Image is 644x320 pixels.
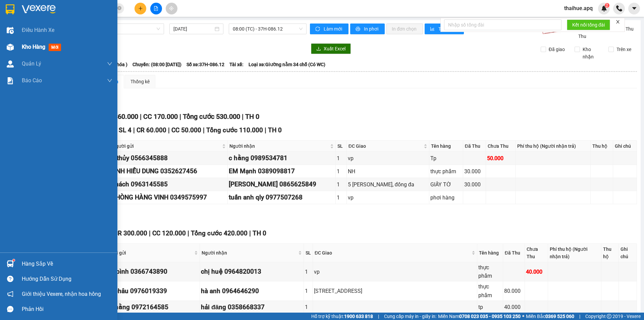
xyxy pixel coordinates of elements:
[548,244,601,262] th: Phí thu hộ (Người nhận trả)
[337,154,345,163] div: 1
[138,6,143,11] span: plus
[154,6,158,11] span: file-add
[117,6,121,10] span: close-circle
[143,112,178,121] span: CC 170.000
[546,46,568,53] span: Đã giao
[378,313,379,320] span: |
[49,44,61,51] span: mới
[107,61,112,66] span: down
[245,112,259,121] span: TH 0
[305,303,312,311] div: 1
[7,44,14,51] img: warehouse-icon
[324,45,345,52] span: Xuất Excel
[168,126,170,134] span: |
[525,244,548,262] th: Chưa Thu
[117,5,121,12] span: close-circle
[350,24,385,34] button: printerIn phơi
[304,244,313,262] th: SL
[202,249,297,257] span: Người nhận
[464,167,485,176] div: 30.000
[249,61,325,68] span: Loại xe: Giường nằm 34 chỗ (Có WC)
[572,21,605,29] span: Kết nối tổng đài
[7,276,13,282] span: question-circle
[348,142,422,150] span: ĐC Giao
[137,126,166,134] span: CR 60.000
[253,229,266,237] span: TH 0
[229,192,334,202] div: tuấn anh qly 0977507268
[104,302,199,312] div: mẹ hằng 0972164585
[249,229,251,237] span: |
[315,27,321,32] span: sync
[7,306,13,312] span: message
[430,27,436,32] span: bar-chart
[22,259,112,269] div: Hàng sắp về
[478,303,502,311] div: tp
[337,167,345,176] div: 1
[430,154,462,163] div: Tp
[10,29,60,51] span: [GEOGRAPHIC_DATA], [GEOGRAPHIC_DATA] ↔ [GEOGRAPHIC_DATA]
[464,180,485,189] div: 30.000
[7,27,14,34] img: warehouse-icon
[607,314,611,319] span: copyright
[22,274,112,284] div: Hướng dẫn sử dụng
[336,141,346,152] th: SL
[579,313,580,320] span: |
[105,249,193,257] span: Người gửi
[112,153,227,163] div: c thủy 0566345888
[545,314,574,319] strong: 0369 525 060
[311,43,351,54] button: downloadXuất Excel
[112,166,227,176] div: ANH HIẾU DUNG 0352627456
[516,141,591,152] th: Phí thu hộ (Người nhận trả)
[430,180,462,189] div: GIẤY TỜ
[522,315,524,318] span: ⚪️
[430,193,462,202] div: phơi hàng
[229,179,334,189] div: [PERSON_NAME] 0865625849
[183,112,240,121] span: Tổng cước 530.000
[425,24,464,34] button: bar-chartThống kê
[504,303,524,311] div: 40.000
[567,19,610,30] button: Kết nối tổng đài
[526,268,547,276] div: 40.000
[114,229,147,237] span: CR 300.000
[337,180,345,189] div: 1
[477,244,503,262] th: Tên hàng
[580,46,603,60] span: Kho nhận
[314,268,476,276] div: vp
[591,141,613,152] th: Thu hộ
[201,302,303,312] div: hải đăng 0358668337
[305,268,312,276] div: 1
[7,260,14,267] img: warehouse-icon
[229,61,244,68] span: Tài xế:
[348,180,428,189] div: 5 [PERSON_NAME], đống đa
[186,61,224,68] span: Số xe: 37H-086.12
[13,259,15,261] sup: 1
[135,3,146,14] button: plus
[104,112,138,121] span: CR 360.000
[7,77,14,84] img: solution-icon
[7,60,14,67] img: warehouse-icon
[233,24,303,34] span: 08:00 (TC) - 37H-086.12
[229,142,329,150] span: Người nhận
[201,267,303,277] div: chị huệ 0964820013
[132,61,181,68] span: Chuyến: (08:00 [DATE])
[187,229,189,237] span: |
[112,192,227,202] div: PHÒNG HÀNG VINH 0349575997
[7,291,13,297] span: notification
[559,4,598,12] span: thaihue.apq
[152,229,186,237] span: CC 120.000
[386,24,423,34] button: In đơn chọn
[268,126,282,134] span: TH 0
[3,36,9,70] img: logo
[173,25,213,33] input: 14/10/2025
[619,244,637,262] th: Ghi chú
[169,6,174,11] span: aim
[526,313,574,320] span: Miền Bắc
[140,112,142,121] span: |
[324,25,343,33] span: Làm mới
[605,3,609,8] sup: 2
[166,3,177,14] button: aim
[22,26,54,34] span: Điều hành xe
[191,229,248,237] span: Tổng cước 420.000
[613,141,637,152] th: Ghi chú
[203,126,205,134] span: |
